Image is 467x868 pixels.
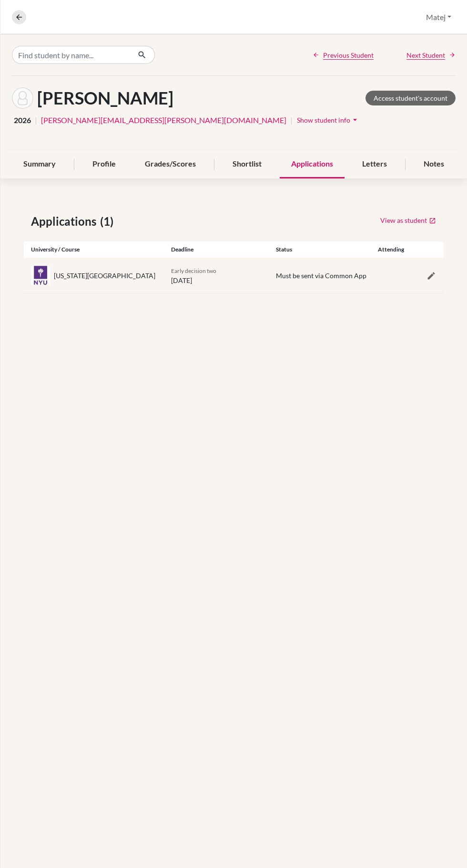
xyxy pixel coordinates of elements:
span: | [290,115,293,126]
div: [US_STATE][GEOGRAPHIC_DATA] [54,271,155,281]
div: Letters [351,150,398,178]
span: (1) [100,213,117,230]
div: [DATE] [164,265,269,285]
i: arrow_drop_down [350,115,360,125]
img: us_nyu_mu3e0q99.jpeg [31,266,50,285]
span: Applications [31,213,100,230]
span: Early decision two [171,267,216,274]
span: Show student info [297,116,350,124]
div: Deadline [164,245,269,254]
span: | [35,115,37,126]
div: Shortlist [221,150,273,178]
div: Notes [412,150,456,178]
h1: [PERSON_NAME] [37,88,173,108]
div: Profile [81,150,127,178]
div: Status [269,245,374,254]
div: Applications [280,150,345,178]
div: Grades/Scores [133,150,207,178]
img: Simon Gajdos 's avatar [12,87,33,109]
span: Previous Student [323,50,374,60]
div: Attending [374,245,408,254]
span: Must be sent via Common App [276,272,366,280]
input: Find student by name... [12,46,130,64]
span: Next Student [406,50,445,60]
a: Access student's account [365,91,456,105]
a: Next Student [406,50,456,60]
div: University / Course [24,245,164,254]
a: [PERSON_NAME][EMAIL_ADDRESS][PERSON_NAME][DOMAIN_NAME] [41,115,286,126]
div: Summary [12,150,67,178]
a: View as student [380,213,437,228]
span: 2026 [14,115,31,126]
a: Previous Student [313,50,374,60]
button: Matej [422,8,456,26]
button: Show student infoarrow_drop_down [296,113,360,127]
